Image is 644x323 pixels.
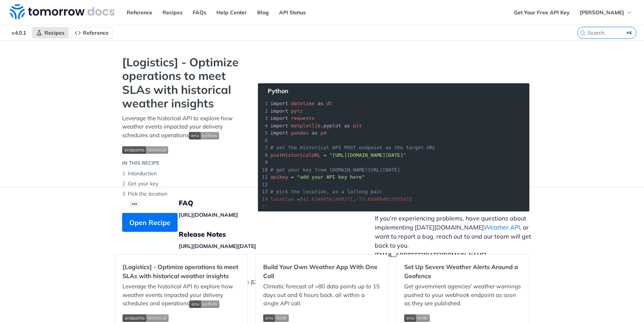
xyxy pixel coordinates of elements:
li: Get your key [122,179,243,189]
svg: Search [580,30,586,36]
span: Expand image [404,314,521,322]
img: endpoint [123,314,169,322]
button: ••• [130,201,140,207]
p: Get government agencies' weather warnings pushed to your webhook endpoint as soon as they are pub... [404,282,521,308]
img: env [404,314,430,322]
a: Recipes [158,7,187,18]
img: env [263,314,289,322]
span: Open Recipe [129,217,170,228]
strong: [Logistics] - Optimize operations to meet SLAs with historical weather insights [122,55,243,110]
a: Help Center [212,7,251,18]
p: Climatic forecast of >80 data points up to 15 days out and 6 hours back, all within a single API ... [263,282,380,308]
li: Intorduction [122,168,243,179]
a: [EMAIL_ADDRESS][DATE][DOMAIN_NAME] [375,251,486,258]
a: API Status [275,7,310,18]
a: Get Your Free API Key [510,7,574,18]
p: Leverage the historical API to explore how weather events impacted your delivery schedules and op... [122,114,243,140]
span: Reference [83,29,109,36]
button: Open Recipe [122,213,178,232]
img: endpoint [122,146,168,154]
kbd: ⌘K [625,29,634,37]
p: Leverage the historical API to explore how weather events impacted your delivery schedules and op... [123,282,240,308]
img: Tomorrow.io Weather API Docs [10,4,115,19]
h2: Build Your Own Weather App With One Call [263,262,380,280]
li: Pick the location [122,189,243,199]
a: Reference [71,27,113,38]
span: [PERSON_NAME] [580,9,624,16]
span: Recipes [44,29,64,36]
img: env [189,132,219,139]
a: FAQs [189,7,210,18]
a: Recipes [32,27,69,38]
a: Reference [123,7,156,18]
span: Expand image [189,300,219,307]
span: Expand image [189,132,219,139]
span: Expand image [263,314,380,322]
a: Blog [253,7,273,18]
span: v4.0.1 [8,27,30,38]
button: [PERSON_NAME] [576,7,636,18]
span: Expand image [122,145,243,154]
h2: [Logistics] - Optimize operations to meet SLAs with historical weather insights [123,262,240,280]
div: IN THIS RECIPE [122,159,159,167]
h2: Set Up Severe Weather Alerts Around a Geofence [404,262,521,280]
span: Expand image [123,314,240,322]
img: env [189,300,219,308]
